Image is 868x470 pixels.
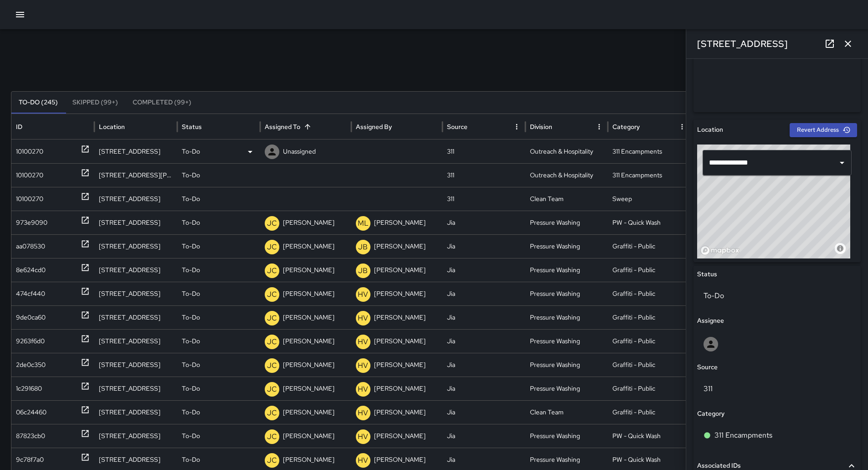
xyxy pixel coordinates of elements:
div: 9de0ca60 [16,306,46,329]
p: ML [358,218,369,229]
p: JC [267,336,277,347]
p: To-Do [182,377,200,400]
p: To-Do [182,424,200,448]
p: [PERSON_NAME] [283,258,334,282]
div: Jia [442,282,525,305]
button: Completed (99+) [125,92,199,114]
div: 10100270 [16,140,43,163]
div: Outreach & Hospitality [525,163,608,187]
div: Graffiti - Public [608,282,691,305]
p: [PERSON_NAME] [283,401,334,424]
div: Category [612,123,640,131]
div: Pressure Washing [525,329,608,353]
p: [PERSON_NAME] [374,235,426,258]
p: To-Do [182,282,200,305]
p: To-Do [182,187,200,211]
p: [PERSON_NAME] [374,401,426,424]
p: [PERSON_NAME] [283,353,334,377]
p: HV [358,360,368,371]
button: Category column menu [676,120,688,133]
p: JC [267,408,277,418]
div: 06c24460 [16,401,46,424]
div: PW - Quick Wash [608,211,691,234]
p: HV [358,455,368,466]
p: To-Do [182,306,200,329]
div: 460 Natoma Street [94,377,177,400]
p: JC [267,242,277,253]
p: JC [267,265,277,276]
div: 474cf440 [16,282,45,305]
div: Status [182,123,202,131]
p: To-Do [182,258,200,282]
p: [PERSON_NAME] [283,330,334,353]
div: Jia [442,258,525,282]
p: JC [267,384,277,395]
div: Division [530,123,552,131]
button: Sort [301,120,314,133]
button: Skipped (99+) [65,92,125,114]
p: [PERSON_NAME] [374,306,426,329]
div: Graffiti - Public [608,234,691,258]
div: 1193 Market Street [94,258,177,282]
p: [PERSON_NAME] [283,282,334,305]
div: Jia [442,400,525,424]
p: JC [267,360,277,371]
div: Graffiti - Public [608,305,691,329]
button: Source column menu [510,120,523,133]
div: Jia [442,377,525,400]
p: JC [267,431,277,442]
div: Graffiti - Public [608,329,691,353]
div: PW - Quick Wash [608,424,691,448]
p: To-Do [182,353,200,377]
div: 37 Grove Street [94,211,177,234]
p: HV [358,313,368,324]
div: 1c291680 [16,377,42,400]
div: 9263f6d0 [16,330,45,353]
p: [PERSON_NAME] [374,211,426,234]
div: Jia [442,234,525,258]
div: Pressure Washing [525,353,608,377]
div: 10100270 [16,164,43,187]
div: 311 Encampments [608,163,691,187]
p: [PERSON_NAME] [374,377,426,400]
div: Location [99,123,125,131]
p: [PERSON_NAME] [374,330,426,353]
p: [PERSON_NAME] [283,235,334,258]
div: 2de0c350 [16,353,46,377]
div: 311 Encampments [608,139,691,163]
div: Outreach & Hospitality [525,139,608,163]
p: JC [267,313,277,324]
p: To-Do [182,140,200,163]
div: 311 [442,139,525,163]
div: 101 6th Street [94,329,177,353]
div: Jia [442,305,525,329]
div: 454 Natoma Street [94,400,177,424]
div: 87823cb0 [16,424,45,448]
div: Jia [442,211,525,234]
div: Clean Team [525,187,608,211]
div: Source [447,123,467,131]
p: [PERSON_NAME] [374,258,426,282]
p: JC [267,218,277,229]
div: Pressure Washing [525,305,608,329]
div: 160 6th Street [94,139,177,163]
div: 311 [442,163,525,187]
div: 93 10th Street [94,187,177,211]
p: [PERSON_NAME] [283,306,334,329]
p: [PERSON_NAME] [283,377,334,400]
div: 508 Natoma Street [94,424,177,448]
p: JB [358,242,368,253]
p: HV [358,431,368,442]
div: ID [16,123,22,131]
p: [PERSON_NAME] [374,353,426,377]
p: [PERSON_NAME] [374,424,426,448]
p: JC [267,455,277,466]
p: To-Do [182,401,200,424]
div: aa078530 [16,235,45,258]
div: Pressure Washing [525,258,608,282]
p: JC [267,289,277,300]
p: Unassigned [283,140,316,163]
div: Assigned To [265,123,300,131]
p: To-Do [182,330,200,353]
div: Jia [442,353,525,377]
